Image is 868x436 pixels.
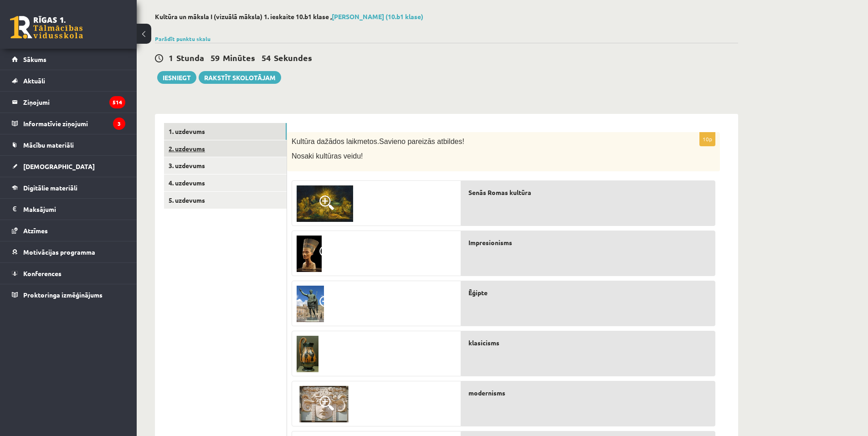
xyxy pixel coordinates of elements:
span: 54 [262,52,271,63]
span: Motivācijas programma [23,248,95,256]
span: Mācību materiāli [23,141,74,149]
a: 4. uzdevums [164,174,287,191]
a: 1. uzdevums [164,123,287,140]
a: [DEMOGRAPHIC_DATA] [12,156,125,177]
img: 4.jpg [297,236,322,272]
span: Proktoringa izmēģinājums [23,291,103,299]
a: [PERSON_NAME] (10.b1 klase) [332,12,423,21]
button: Iesniegt [157,71,196,84]
span: Kultūra dažādos laikmetos. [292,138,379,145]
i: 3 [113,118,125,130]
span: Atzīmes [23,226,48,235]
img: 6.jpg [297,185,353,222]
span: Savieno pareizās atbildes! [379,138,464,145]
a: Ziņojumi514 [12,92,125,113]
span: 59 [211,52,220,63]
a: Atzīmes [12,220,125,241]
legend: Maksājumi [23,199,125,220]
span: Ēģipte [468,288,488,298]
i: 514 [109,96,125,108]
span: modernisms [468,388,505,398]
a: Mācību materiāli [12,134,125,155]
legend: Ziņojumi [23,92,125,113]
a: Parādīt punktu skalu [155,35,211,42]
span: Digitālie materiāli [23,184,77,192]
span: Stunda [176,52,204,63]
a: Rīgas 1. Tālmācības vidusskola [10,16,83,39]
span: Impresionisms [468,238,512,247]
a: Sākums [12,49,125,70]
a: Informatīvie ziņojumi3 [12,113,125,134]
a: Motivācijas programma [12,241,125,262]
span: Nosaki kultūras veidu! [292,152,363,160]
span: Konferences [23,269,62,277]
span: Minūtes [223,52,255,63]
a: Rakstīt skolotājam [199,71,281,84]
a: Proktoringa izmēģinājums [12,284,125,305]
span: 1 [169,52,173,63]
span: Aktuāli [23,77,45,85]
span: Sekundes [274,52,312,63]
p: 10p [699,132,715,146]
a: Konferences [12,263,125,284]
a: 2. uzdevums [164,140,287,157]
span: klasicisms [468,338,499,348]
img: 5.jpg [297,286,324,322]
a: 5. uzdevums [164,192,287,209]
a: Digitālie materiāli [12,177,125,198]
img: 9.jpg [297,386,351,422]
span: Sākums [23,55,46,63]
span: Senās Romas kultūra [468,188,531,197]
legend: Informatīvie ziņojumi [23,113,125,134]
a: Aktuāli [12,70,125,91]
a: 3. uzdevums [164,157,287,174]
img: 3.jpg [297,336,318,372]
span: [DEMOGRAPHIC_DATA] [23,162,95,170]
a: Maksājumi [12,199,125,220]
h2: Kultūra un māksla I (vizuālā māksla) 1. ieskaite 10.b1 klase , [155,13,738,21]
